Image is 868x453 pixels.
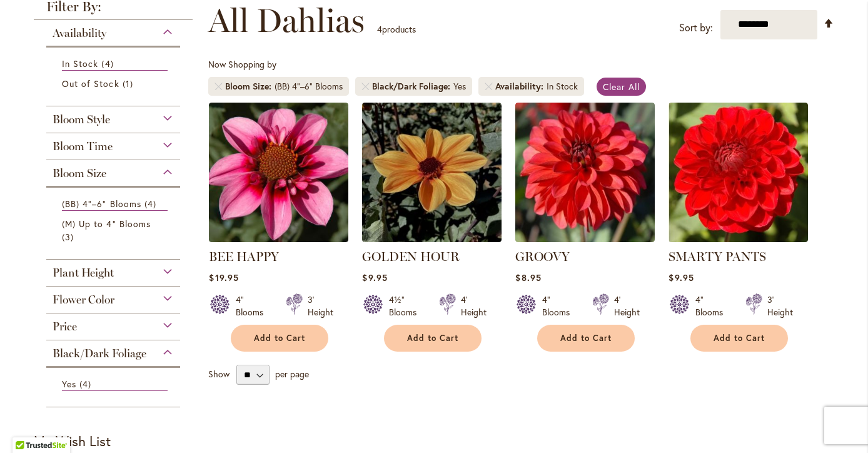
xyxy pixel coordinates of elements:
[144,197,159,210] span: 4
[209,233,348,245] a: BEE HAPPY
[225,80,275,93] span: Bloom Size
[275,80,343,93] div: (BB) 4"–6" Blooms
[53,266,114,280] span: Plant Height
[597,78,646,96] a: Clear All
[53,113,110,126] span: Bloom Style
[254,333,305,344] span: Add to Cart
[603,81,640,93] span: Clear All
[62,58,98,69] span: In Stock
[208,2,365,39] span: All Dahlias
[515,249,570,264] a: GROOVY
[669,272,694,283] span: $9.95
[384,325,482,352] button: Add to Cart
[537,325,635,352] button: Add to Cart
[695,293,730,318] div: 4" Blooms
[62,230,77,243] span: 3
[62,198,141,210] span: (BB) 4"–6" Blooms
[547,80,578,93] div: In Stock
[53,320,77,333] span: Price
[362,233,502,245] a: Golden Hour
[377,23,382,35] span: 4
[9,409,44,444] iframe: Launch Accessibility Center
[308,293,333,318] div: 3' Height
[560,333,612,344] span: Add to Cart
[53,293,114,307] span: Flower Color
[389,293,424,318] div: 4½" Blooms
[679,16,713,39] label: Sort by:
[53,166,106,180] span: Bloom Size
[79,377,94,390] span: 4
[362,272,387,283] span: $9.95
[53,26,106,40] span: Availability
[485,83,492,90] a: Remove Availability In Stock
[361,83,369,90] a: Remove Black/Dark Foliage Yes
[372,80,453,93] span: Black/Dark Foliage
[208,58,276,70] span: Now Shopping by
[515,103,655,242] img: GROOVY
[767,293,793,318] div: 3' Height
[209,272,238,283] span: $19.95
[214,83,222,90] a: Remove Bloom Size (BB) 4"–6" Blooms
[62,218,151,230] span: (M) Up to 4" Blooms
[62,377,168,391] a: Yes 4
[209,103,348,242] img: BEE HAPPY
[208,368,230,380] span: Show
[209,249,279,264] a: BEE HAPPY
[669,103,808,242] img: SMARTY PANTS
[275,368,309,380] span: per page
[362,249,460,264] a: GOLDEN HOUR
[495,80,547,93] span: Availability
[690,325,788,352] button: Add to Cart
[34,432,111,450] strong: My Wish List
[62,77,168,90] a: Out of Stock 1
[236,293,271,318] div: 4" Blooms
[669,249,766,264] a: SMARTY PANTS
[231,325,328,352] button: Add to Cart
[123,77,136,90] span: 1
[515,233,655,245] a: GROOVY
[101,57,116,70] span: 4
[453,80,466,93] div: Yes
[669,233,808,245] a: SMARTY PANTS
[515,272,541,283] span: $8.95
[542,293,577,318] div: 4" Blooms
[377,19,416,39] p: products
[407,333,458,344] span: Add to Cart
[62,57,168,71] a: In Stock 4
[62,197,168,211] a: (BB) 4"–6" Blooms 4
[62,217,168,243] a: (M) Up to 4" Blooms 3
[53,140,113,153] span: Bloom Time
[714,333,765,344] span: Add to Cart
[53,347,146,360] span: Black/Dark Foliage
[461,293,487,318] div: 4' Height
[362,103,502,242] img: Golden Hour
[62,78,119,89] span: Out of Stock
[62,378,76,390] span: Yes
[614,293,640,318] div: 4' Height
